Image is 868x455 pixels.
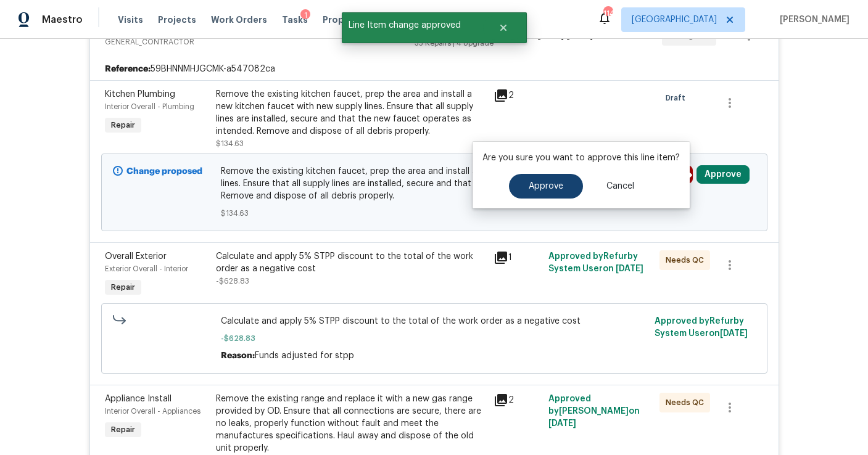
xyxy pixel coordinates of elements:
[696,165,750,184] button: Approve
[42,14,83,26] span: Maestro
[105,36,415,48] span: GENERAL_CONTRACTOR
[221,332,647,345] span: -$628.83
[158,14,196,26] span: Projects
[105,395,172,403] span: Appliance Install
[494,250,542,265] div: 1
[105,103,194,110] span: Interior Overall - Plumbing
[666,396,709,409] span: Needs QC
[106,424,140,436] span: Repair
[216,393,486,454] div: Remove the existing range and replace it with a new gas range provided by OD. Ensure that all con...
[282,15,308,24] span: Tasks
[216,277,249,285] span: -$628.83
[548,395,640,428] span: Approved by [PERSON_NAME] on
[118,14,143,26] span: Visits
[494,393,542,408] div: 2
[221,315,647,327] span: Calculate and apply 5% STPP discount to the total of the work order as a negative cost
[655,317,748,338] span: Approved by Refurby System User on
[105,408,200,415] span: Interior Overall - Appliances
[255,351,354,360] span: Funds adjusted for stpp
[482,152,680,164] p: Are you sure you want to approve this line item?
[494,88,542,103] div: 2
[616,264,643,273] span: [DATE]
[548,419,576,428] span: [DATE]
[342,12,483,38] span: Line Item change approved
[105,265,188,273] span: Exterior Overall - Interior
[216,88,486,137] div: Remove the existing kitchen faucet, prep the area and install a new kitchen faucet with new suppl...
[106,281,140,293] span: Repair
[606,182,634,191] span: Cancel
[106,119,140,131] span: Repair
[529,182,563,191] span: Approve
[666,254,709,266] span: Needs QC
[632,14,717,26] span: [GEOGRAPHIC_DATA]
[666,92,690,104] span: Draft
[90,58,779,80] div: 59BHNNMHJGCMK-a547082ca
[300,9,310,22] div: 1
[126,167,202,176] b: Change proposed
[548,252,643,273] span: Approved by Refurby System User on
[105,252,167,261] span: Overall Exterior
[720,329,748,338] span: [DATE]
[221,207,647,219] span: $134.63
[221,165,647,202] span: Remove the existing kitchen faucet, prep the area and install a new kitchen faucet with new suppl...
[483,15,524,40] button: Close
[587,174,654,199] button: Cancel
[211,14,267,26] span: Work Orders
[323,14,371,26] span: Properties
[221,351,255,360] span: Reason:
[415,37,539,49] div: 35 Repairs | 4 Upgrade
[775,14,849,26] span: [PERSON_NAME]
[105,90,175,99] span: Kitchen Plumbing
[603,7,612,20] div: 114
[105,63,151,75] b: Reference:
[216,250,486,275] div: Calculate and apply 5% STPP discount to the total of the work order as a negative cost
[509,174,583,199] button: Approve
[216,140,244,147] span: $134.63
